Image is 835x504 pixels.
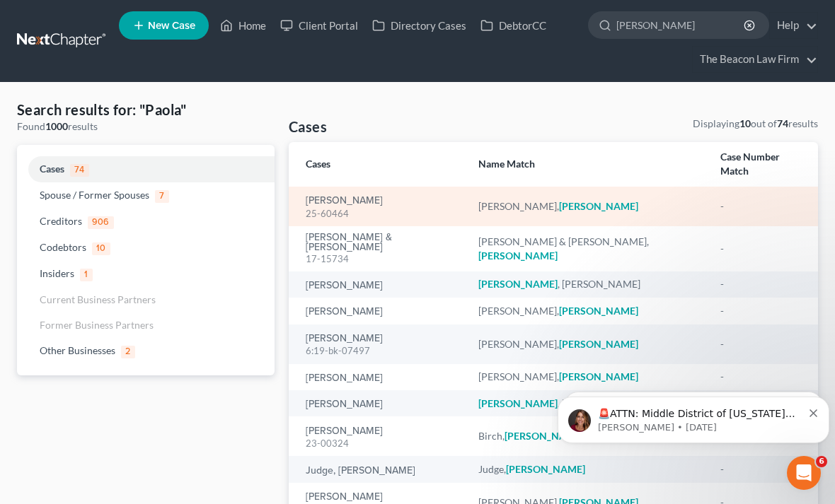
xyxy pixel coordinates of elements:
[17,261,275,287] a: Insiders1
[306,281,383,291] a: [PERSON_NAME]
[46,41,246,151] span: 🚨ATTN: Middle District of [US_STATE] The court has added a new Credit Counseling Field that we ne...
[306,399,383,409] a: [PERSON_NAME]
[17,182,275,209] a: Spouse / Former Spouses7
[559,305,638,317] em: [PERSON_NAME]
[213,13,273,38] a: Home
[478,250,558,262] em: [PERSON_NAME]
[17,209,275,235] a: Creditors906
[478,370,698,384] div: [PERSON_NAME],
[306,334,383,344] a: [PERSON_NAME]
[306,466,415,476] a: Judge, [PERSON_NAME]
[258,39,267,50] button: Dismiss notification
[693,117,818,131] div: Displaying out of results
[478,278,558,290] em: [PERSON_NAME]
[289,142,467,187] th: Cases
[473,13,553,38] a: DebtorCC
[273,13,365,38] a: Client Portal
[40,189,149,201] span: Spouse / Former Spouses
[720,462,801,476] div: -
[720,337,801,351] div: -
[45,120,68,132] strong: 1000
[787,456,821,490] iframe: Intercom live chat
[616,12,746,38] input: Search by name...
[306,307,383,317] a: [PERSON_NAME]
[709,142,818,187] th: Case Number Match
[121,346,135,358] span: 2
[478,397,558,409] em: [PERSON_NAME]
[478,199,698,213] div: [PERSON_NAME],
[40,319,154,331] span: Former Business Partners
[40,163,64,175] span: Cases
[306,233,456,252] a: [PERSON_NAME] & [PERSON_NAME]
[777,117,788,129] strong: 74
[17,338,275,364] a: Other Businesses2
[720,304,801,318] div: -
[306,252,456,266] div: 17-15734
[306,437,456,450] div: 23-00324
[155,190,169,203] span: 7
[467,142,709,187] th: Name Match
[148,20,195,31] span: New Case
[739,117,751,129] strong: 10
[80,269,93,281] span: 1
[17,287,275,312] a: Current Business Partners
[40,241,86,253] span: Codebtors
[720,277,801,291] div: -
[770,13,817,38] a: Help
[40,267,74,279] span: Insiders
[88,216,114,229] span: 906
[505,430,584,442] em: [PERSON_NAME]
[306,426,383,436] a: [PERSON_NAME]
[365,13,473,38] a: Directory Cases
[478,235,698,263] div: [PERSON_NAME] & [PERSON_NAME],
[40,215,82,227] span: Creditors
[506,463,585,475] em: [PERSON_NAME]
[478,429,698,443] div: Birch,
[40,344,115,356] span: Other Businesses
[478,337,698,351] div: [PERSON_NAME],
[46,54,250,67] p: Message from Katie, sent 4w ago
[478,304,698,318] div: [PERSON_NAME],
[70,164,89,177] span: 74
[559,338,638,350] em: [PERSON_NAME]
[17,312,275,338] a: Former Business Partners
[92,242,110,255] span: 10
[720,199,801,213] div: -
[720,242,801,256] div: -
[17,100,275,119] h4: Search results for: "Paola"
[40,293,156,305] span: Current Business Partners
[306,492,383,502] a: [PERSON_NAME]
[289,117,327,136] h4: Cases
[816,456,827,467] span: 6
[478,397,698,411] div: , [PERSON_NAME]
[306,373,383,383] a: [PERSON_NAME]
[478,277,698,291] div: , [PERSON_NAME]
[306,207,456,221] div: 25-60464
[306,344,456,358] div: 6:19-bk-07497
[17,156,275,182] a: Cases74
[478,462,698,476] div: Judge,
[17,119,275,134] div: Found results
[17,235,275,261] a: Codebtors10
[552,367,835,466] iframe: Intercom notifications message
[693,47,817,72] a: The Beacon Law Firm
[559,200,638,212] em: [PERSON_NAME]
[306,196,383,206] a: [PERSON_NAME]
